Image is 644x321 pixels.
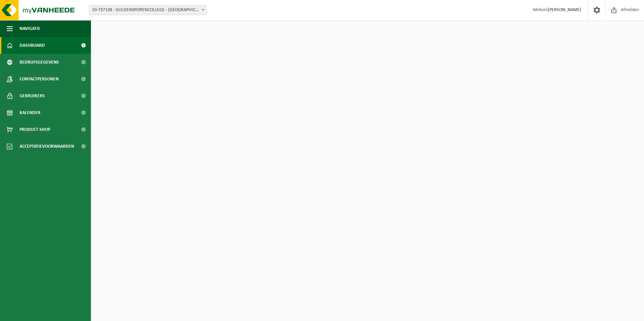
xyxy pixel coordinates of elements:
[20,20,40,37] span: Navigatie
[20,54,59,71] span: Bedrijfsgegevens
[20,71,59,87] span: Contactpersonen
[20,121,50,138] span: Product Shop
[20,87,45,104] span: Gebruikers
[89,5,207,15] span: 10-737138 - GULDENSPORENCOLLEGE - HARELBEKE - HARELBEKE
[548,7,581,12] strong: [PERSON_NAME]
[89,5,206,15] span: 10-737138 - GULDENSPORENCOLLEGE - HARELBEKE - HARELBEKE
[20,138,74,155] span: Acceptatievoorwaarden
[20,37,45,54] span: Dashboard
[20,104,40,121] span: Kalender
